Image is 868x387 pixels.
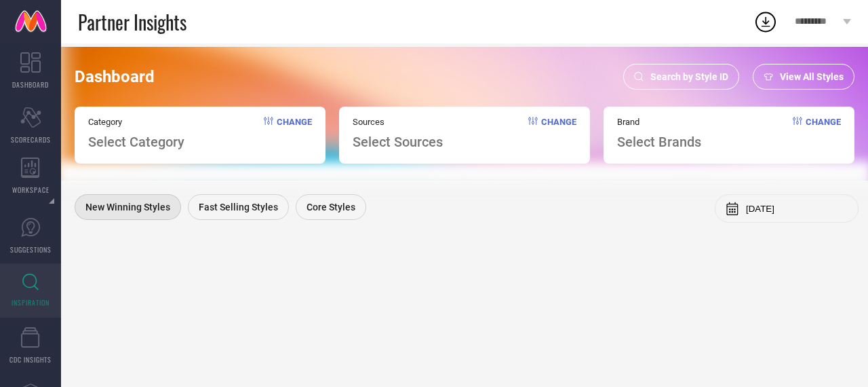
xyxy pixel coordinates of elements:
div: Open download list [753,10,778,34]
span: INSPIRATION [12,297,50,308]
span: SUGGESTIONS [10,244,52,255]
span: Search by Style ID [650,71,728,82]
span: CDC INSIGHTS [9,354,52,365]
span: Select Sources [353,134,443,150]
span: Sources [353,117,443,127]
span: New Winning Styles [85,202,170,213]
span: Partner Insights [78,8,186,36]
span: Change [541,117,576,150]
span: Select Brands [617,134,701,150]
span: Change [806,117,841,150]
span: Core Styles [307,202,355,213]
span: Change [277,117,312,150]
span: Select Category [88,134,184,150]
span: Fast Selling Styles [199,202,278,213]
span: DASHBOARD [12,79,49,90]
span: SCORECARDS [11,134,51,145]
span: View All Styles [780,71,844,82]
input: Select month [746,204,848,214]
span: Dashboard [75,67,155,86]
span: Category [88,117,184,127]
span: WORKSPACE [12,185,50,195]
span: Brand [617,117,701,127]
